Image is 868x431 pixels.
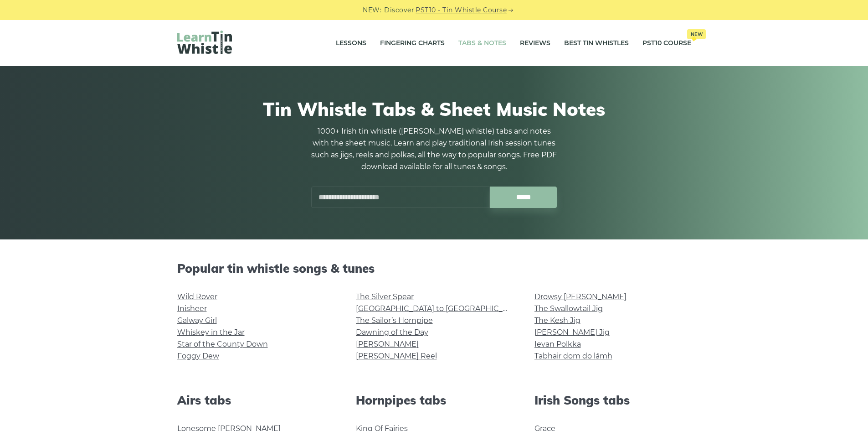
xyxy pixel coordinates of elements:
a: [PERSON_NAME] Reel [356,352,437,360]
span: New [687,29,706,39]
a: Star of the County Down [177,340,268,348]
h2: Hornpipes tabs [356,393,513,407]
a: PST10 CourseNew [642,32,691,55]
a: [GEOGRAPHIC_DATA] to [GEOGRAPHIC_DATA] [356,304,524,313]
a: Ievan Polkka [534,340,581,348]
a: The Sailor’s Hornpipe [356,316,433,325]
a: Tabs & Notes [458,32,506,55]
a: Lessons [336,32,366,55]
a: Wild Rover [177,292,217,301]
a: Whiskey in the Jar [177,328,245,337]
a: Drowsy [PERSON_NAME] [534,292,627,301]
a: Fingering Charts [380,32,445,55]
a: The Swallowtail Jig [534,304,603,313]
a: The Kesh Jig [534,316,580,325]
a: Best Tin Whistles [564,32,629,55]
a: Tabhair dom do lámh [534,352,612,360]
a: Foggy Dew [177,352,219,360]
h2: Irish Songs tabs [534,393,691,407]
a: [PERSON_NAME] Jig [534,328,610,337]
a: The Silver Spear [356,292,414,301]
h2: Popular tin whistle songs & tunes [177,261,691,275]
a: Reviews [520,32,550,55]
a: Dawning of the Day [356,328,428,337]
p: 1000+ Irish tin whistle ([PERSON_NAME] whistle) tabs and notes with the sheet music. Learn and pl... [311,125,557,173]
h1: Tin Whistle Tabs & Sheet Music Notes [177,98,691,120]
h2: Airs tabs [177,393,334,407]
a: [PERSON_NAME] [356,340,419,348]
a: Galway Girl [177,316,217,325]
img: LearnTinWhistle.com [177,31,232,54]
a: Inisheer [177,304,207,313]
